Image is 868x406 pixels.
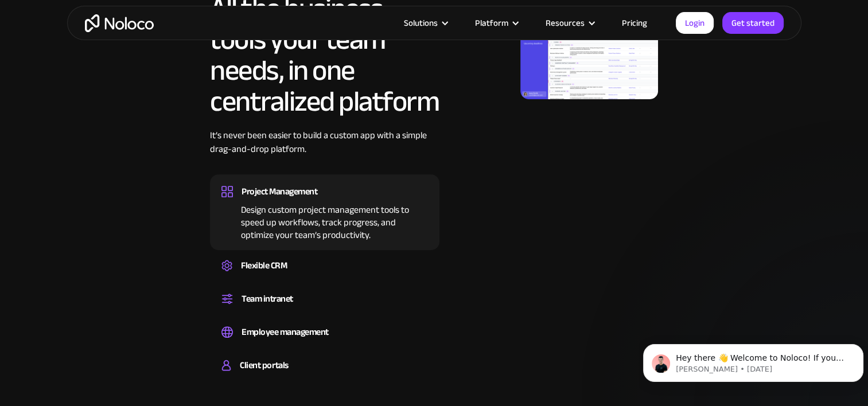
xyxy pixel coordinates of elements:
div: Team intranet [242,290,293,307]
div: Set up a central space for your team to collaborate, share information, and stay up to date on co... [221,307,428,311]
a: Login [676,12,714,34]
a: Pricing [608,15,661,30]
div: Client portals [240,357,288,374]
div: Employee management [242,323,329,341]
a: home [85,14,154,32]
div: Solutions [390,15,461,30]
div: Resources [546,15,585,30]
div: Resources [531,15,608,30]
div: Project Management [242,183,317,200]
div: Flexible CRM [241,257,287,274]
a: Get started [722,12,784,34]
div: Platform [475,15,508,30]
div: Solutions [404,15,438,30]
div: Easily manage employee information, track performance, and handle HR tasks from a single platform. [221,341,428,344]
iframe: Intercom notifications message [639,320,868,400]
div: Platform [461,15,531,30]
div: It’s never been easier to build a custom app with a simple drag-and-drop platform. [210,128,439,173]
div: Create a custom CRM that you can adapt to your business’s needs, centralize your workflows, and m... [221,274,428,278]
div: Build a secure, fully-branded, and personalized client portal that lets your customers self-serve. [221,374,428,377]
div: Design custom project management tools to speed up workflows, track progress, and optimize your t... [221,200,428,241]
